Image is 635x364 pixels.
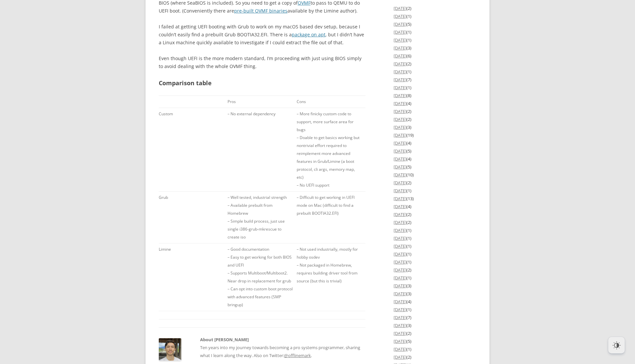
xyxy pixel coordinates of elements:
a: [DATE] [394,85,406,91]
a: [DATE] [394,354,406,360]
a: [DATE] [394,203,406,209]
td: – Well tested, industrial strength – Available prebuilt from Homebrew – Simple build process, jus... [228,192,296,243]
a: [DATE] [394,69,406,75]
li: (5) [394,163,476,171]
li: (1) [394,68,476,76]
li: (2) [394,353,476,361]
a: [DATE] [394,259,406,265]
a: [DATE] [394,92,406,98]
h2: Comparison table [159,78,365,88]
li: (1) [394,234,476,242]
li: (2) [394,107,476,115]
li: (2) [394,329,476,337]
li: (4) [394,155,476,163]
a: [DATE] [394,219,406,225]
p: I failed at getting UEFI booting with Grub to work on my macOS based dev setup, because I couldn’... [159,23,365,47]
a: [DATE] [394,346,406,352]
li: (10) [394,171,476,179]
li: (19) [394,131,476,139]
a: [DATE] [394,322,406,328]
li: (5) [394,20,476,28]
a: [DATE] [394,283,406,289]
a: [DATE] [394,13,406,19]
li: (4) [394,202,476,210]
a: [DATE] [394,148,406,154]
a: [DATE] [394,188,406,194]
li: (2) [394,210,476,218]
td: Grub [159,192,228,243]
a: [DATE] [394,164,406,170]
td: Limine [159,243,228,311]
li: (3) [394,321,476,329]
a: package on apt [292,31,325,38]
a: [DATE] [394,180,406,186]
a: pre-built OVMF binaries [234,8,287,14]
li: (1) [394,84,476,91]
li: (1) [394,242,476,250]
a: [DATE] [394,132,406,138]
a: [DATE] [394,275,406,281]
li: (7) [394,76,476,84]
li: (3) [394,123,476,131]
li: (13) [394,195,476,202]
a: [DATE] [394,307,406,312]
li: (1) [394,345,476,353]
a: [DATE] [394,338,406,344]
li: (1) [394,226,476,234]
li: (5) [394,337,476,345]
a: [DATE] [394,299,406,305]
li: (4) [394,99,476,107]
a: @offlinemark [284,352,311,358]
a: [DATE] [394,21,406,27]
li: (7) [394,313,476,321]
a: [DATE] [394,291,406,297]
a: [DATE] [394,243,406,249]
td: – Not used industrially, mostly for hobby osdev – Not packaged in Homebrew, requires building dri... [297,243,365,311]
a: [DATE] [394,196,406,201]
li: (1) [394,36,476,44]
a: [DATE] [394,100,406,106]
a: [DATE] [394,53,406,59]
a: [DATE] [394,211,406,217]
li: (4) [394,139,476,147]
a: [DATE] [394,227,406,233]
td: Cons [297,96,365,108]
p: Even though UEFI is the more modern standard, I’m proceeding with just using BIOS simply to avoid... [159,55,365,70]
li: (2) [394,218,476,226]
li: (1) [394,306,476,313]
a: [DATE] [394,140,406,146]
a: [DATE] [394,314,406,320]
a: [DATE] [394,5,406,11]
li: (2) [394,4,476,12]
a: [DATE] [394,61,406,67]
a: [DATE] [394,45,406,51]
a: [DATE] [394,267,406,273]
li: (1) [394,187,476,195]
li: (1) [394,12,476,20]
li: (1) [394,258,476,266]
li: (1) [394,274,476,282]
a: [DATE] [394,108,406,114]
a: [DATE] [394,251,406,257]
a: [DATE] [394,116,406,122]
td: Pros [228,96,296,108]
td: – Difficult to get working in UEFI mode on Mac (difficult to find a prebuilt BOOTIA32.EFI) [297,192,365,243]
li: (2) [394,115,476,123]
li: (8) [394,91,476,99]
li: (1) [394,250,476,258]
a: [DATE] [394,330,406,336]
td: – More finicky custom code to support, more surface area for bugs – Doable to get basics working ... [297,108,365,192]
td: – Good documentation – Easy to get working for both BIOS and UEFI – Supports Multiboot/Multiboot2... [228,243,296,311]
h2: About [PERSON_NAME] [200,336,365,344]
li: (3) [394,282,476,290]
a: [DATE] [394,29,406,35]
a: [DATE] [394,235,406,241]
li: (2) [394,179,476,187]
li: (3) [394,290,476,298]
a: [DATE] [394,77,406,83]
td: Custom [159,108,228,192]
li: (1) [394,28,476,36]
li: (4) [394,298,476,306]
a: [DATE] [394,172,406,178]
li: (3) [394,44,476,52]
